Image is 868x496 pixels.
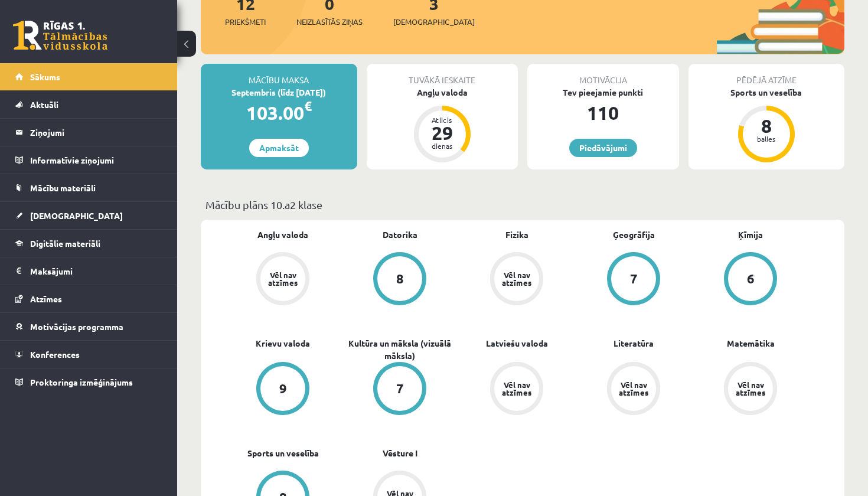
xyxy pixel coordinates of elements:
[30,238,100,249] span: Digitālie materiāli
[692,252,809,308] a: 6
[256,337,310,350] a: Krievu valoda
[30,293,62,304] span: Atzīmes
[30,210,123,221] span: [DEMOGRAPHIC_DATA]
[205,197,840,213] p: Mācību plāns 10.a2 klase
[30,71,60,82] span: Sākums
[341,337,458,362] a: Kultūra un māksla (vizuālā māksla)
[296,16,363,28] span: Neizlasītās ziņas
[575,252,692,308] a: 7
[279,382,287,395] div: 9
[630,272,638,285] div: 7
[383,229,417,241] a: Datorika
[15,230,162,257] a: Digitālie materiāli
[15,202,162,229] a: [DEMOGRAPHIC_DATA]
[304,97,312,115] span: €
[15,146,162,174] a: Informatīvie ziņojumi
[266,271,299,286] div: Vēl nav atzīmes
[617,381,650,396] div: Vēl nav atzīmes
[393,16,475,28] span: [DEMOGRAPHIC_DATA]
[15,174,162,201] a: Mācību materiāli
[383,447,417,459] a: Vēsture I
[692,362,809,417] a: Vēl nav atzīmes
[688,64,845,86] div: Pēdējā atzīme
[575,362,692,417] a: Vēl nav atzīmes
[15,341,162,368] a: Konferences
[30,119,162,146] legend: Ziņojumi
[688,86,845,99] div: Sports un veselība
[15,313,162,340] a: Motivācijas programma
[425,116,460,123] div: Atlicis
[458,362,575,417] a: Vēl nav atzīmes
[257,229,308,241] a: Angļu valoda
[367,86,518,164] a: Angļu valoda Atlicis 29 dienas
[688,86,845,164] a: Sports un veselība 8 balles
[396,382,404,395] div: 7
[30,349,80,360] span: Konferences
[500,271,533,286] div: Vēl nav atzīmes
[15,119,162,146] a: Ziņojumi
[224,362,341,417] a: 9
[505,229,528,241] a: Fizika
[15,368,162,396] a: Proktoringa izmēģinājums
[614,337,654,350] a: Literatūra
[30,99,58,110] span: Aktuāli
[341,252,458,308] a: 8
[749,135,784,142] div: balles
[13,21,107,50] a: Rīgas 1. Tālmācības vidusskola
[30,377,133,387] span: Proktoringa izmēģinājums
[201,64,357,86] div: Mācību maksa
[30,182,96,193] span: Mācību materiāli
[247,447,319,459] a: Sports un veselība
[249,139,309,157] a: Apmaksāt
[425,123,460,142] div: 29
[527,86,679,99] div: Tev pieejamie punkti
[224,252,341,308] a: Vēl nav atzīmes
[734,381,767,396] div: Vēl nav atzīmes
[341,362,458,417] a: 7
[527,99,679,127] div: 110
[727,337,775,350] a: Matemātika
[527,64,679,86] div: Motivācija
[15,285,162,312] a: Atzīmes
[738,229,763,241] a: Ķīmija
[15,63,162,90] a: Sākums
[747,272,755,285] div: 6
[15,91,162,118] a: Aktuāli
[486,337,548,350] a: Latviešu valoda
[201,99,357,127] div: 103.00
[15,257,162,285] a: Maksājumi
[458,252,575,308] a: Vēl nav atzīmes
[425,142,460,149] div: dienas
[613,229,655,241] a: Ģeogrāfija
[396,272,404,285] div: 8
[569,139,637,157] a: Piedāvājumi
[201,86,357,99] div: Septembris (līdz [DATE])
[749,116,784,135] div: 8
[500,381,533,396] div: Vēl nav atzīmes
[30,257,162,285] legend: Maksājumi
[225,16,266,28] span: Priekšmeti
[367,86,518,99] div: Angļu valoda
[30,146,162,174] legend: Informatīvie ziņojumi
[30,321,123,332] span: Motivācijas programma
[367,64,518,86] div: Tuvākā ieskaite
